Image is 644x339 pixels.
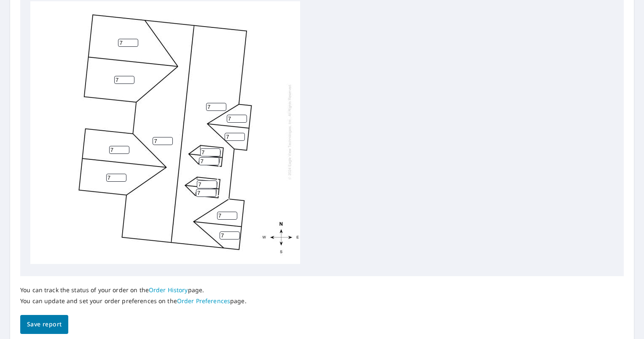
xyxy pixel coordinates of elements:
[20,315,68,334] button: Save report
[27,319,62,330] span: Save report
[149,286,188,294] a: Order History
[177,297,230,305] a: Order Preferences
[20,297,247,305] p: You can update and set your order preferences on the page.
[20,286,247,294] p: You can track the status of your order on the page.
